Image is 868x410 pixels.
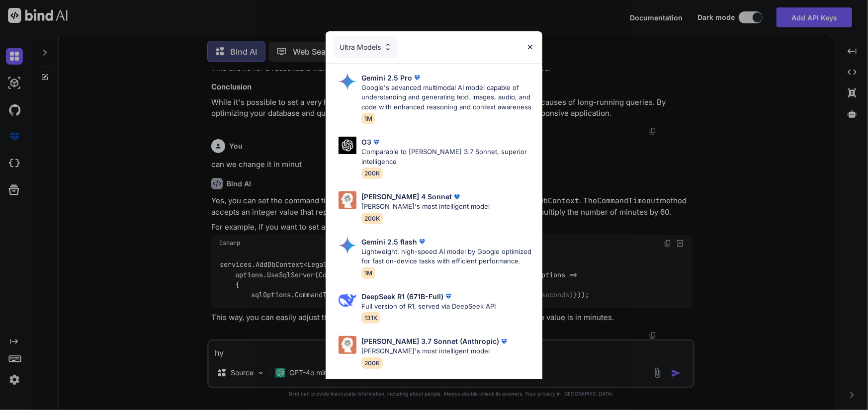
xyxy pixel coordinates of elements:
[361,312,380,324] span: 131K
[361,213,383,224] span: 200K
[339,73,356,90] img: Pick Models
[452,192,462,202] img: premium
[361,237,417,247] p: Gemini 2.5 flash
[361,267,375,279] span: 1M
[361,247,535,266] p: Lightweight, high-speed AI model by Google optimized for fast on-device tasks with efficient perf...
[361,346,509,356] p: [PERSON_NAME]'s most intelligent model
[334,36,398,58] div: Ultra Models
[361,73,412,83] p: Gemini 2.5 Pro
[361,336,499,346] p: [PERSON_NAME] 3.7 Sonnet (Anthropic)
[412,73,422,82] img: premium
[361,137,371,147] p: O3
[339,336,356,354] img: Pick Models
[339,191,356,209] img: Pick Models
[361,357,383,369] span: 200K
[371,137,381,147] img: premium
[443,291,453,301] img: premium
[361,167,383,179] span: 200K
[361,202,490,212] p: [PERSON_NAME]'s most intelligent model
[339,237,356,254] img: Pick Models
[499,336,509,346] img: premium
[361,83,535,112] p: Google's advanced multimodal AI model capable of understanding and generating text, images, audio...
[361,191,452,202] p: [PERSON_NAME] 4 Sonnet
[361,147,535,166] p: Comparable to [PERSON_NAME] 3.7 Sonnet, superior intelligence
[361,302,496,312] p: Full version of R1, served via DeepSeek API
[339,291,356,309] img: Pick Models
[361,291,443,302] p: DeepSeek R1 (671B-Full)
[417,237,427,246] img: premium
[361,113,375,124] span: 1M
[384,43,392,51] img: Pick Models
[526,43,534,51] img: close
[339,137,356,154] img: Pick Models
